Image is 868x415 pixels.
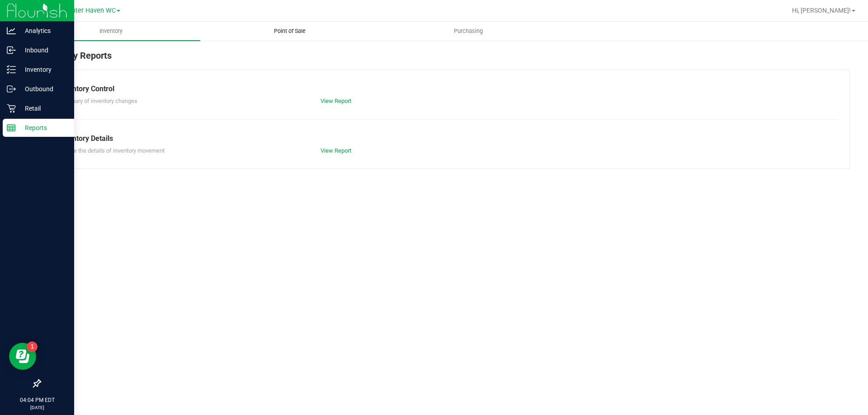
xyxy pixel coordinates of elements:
inline-svg: Retail [7,104,16,113]
p: [DATE] [4,404,70,411]
a: View Report [321,98,351,104]
inline-svg: Outbound [7,84,16,93]
span: Summary of inventory changes [58,98,137,104]
div: Inventory Control [58,84,831,94]
iframe: Resource center unread badge [27,341,38,352]
p: Retail [16,103,70,114]
inline-svg: Inbound [7,46,16,55]
div: Inventory Details [58,133,831,144]
p: Outbound [16,84,70,94]
inline-svg: Analytics [7,26,16,35]
a: Purchasing [379,22,557,41]
p: Inbound [16,45,70,56]
span: Explore the details of inventory movement [58,147,165,154]
p: Reports [16,122,70,133]
p: Inventory [16,64,70,75]
a: Inventory [22,22,200,41]
div: Inventory Reports [40,49,850,70]
a: View Report [321,147,351,154]
span: Hi, [PERSON_NAME]! [792,7,851,14]
span: Inventory [87,27,135,35]
span: Point of Sale [262,27,318,35]
p: 04:04 PM EDT [4,396,70,404]
inline-svg: Inventory [7,65,16,74]
span: Winter Haven WC [64,7,116,14]
p: Analytics [16,25,70,36]
a: Point of Sale [200,22,379,41]
iframe: Resource center [9,343,36,370]
inline-svg: Reports [7,123,16,132]
span: Purchasing [442,27,495,35]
